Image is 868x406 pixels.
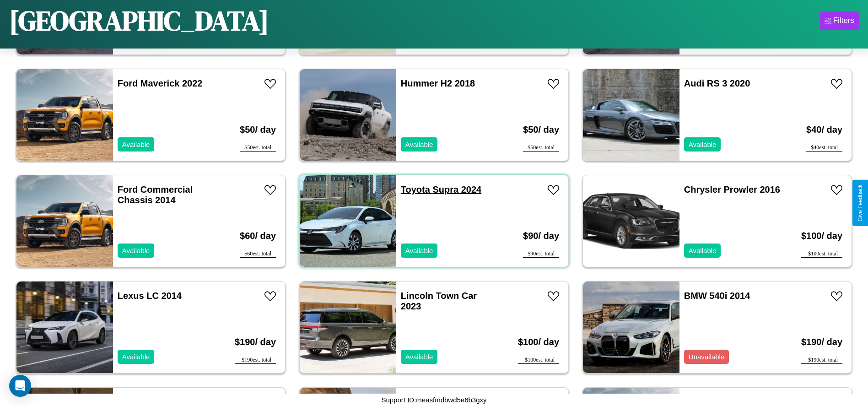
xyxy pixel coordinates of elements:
[235,357,276,364] div: $ 190 est. total
[405,138,433,151] p: Available
[118,184,193,205] a: Ford Commercial Chassis 2014
[801,250,842,258] div: $ 100 est. total
[523,115,559,144] h3: $ 50 / day
[820,11,859,30] button: Filters
[401,291,477,311] a: Lincoln Town Car 2023
[9,2,269,39] h1: [GEOGRAPHIC_DATA]
[240,250,276,258] div: $ 60 est. total
[857,184,863,222] div: Give Feedback
[801,328,842,357] h3: $ 190 / day
[118,78,203,88] a: Ford Maverick 2022
[235,328,276,357] h3: $ 190 / day
[118,291,182,301] a: Lexus LC 2014
[518,328,559,357] h3: $ 100 / day
[689,244,717,257] p: Available
[122,244,150,257] p: Available
[801,222,842,250] h3: $ 100 / day
[689,138,717,151] p: Available
[523,144,559,152] div: $ 50 est. total
[122,138,150,151] p: Available
[240,115,276,144] h3: $ 50 / day
[381,394,486,406] p: Support ID: measfmdbwd5e6b3gxy
[518,357,559,364] div: $ 100 est. total
[833,16,854,25] div: Filters
[405,351,433,363] p: Available
[122,351,150,363] p: Available
[801,357,842,364] div: $ 190 est. total
[401,78,475,88] a: Hummer H2 2018
[9,375,31,397] div: Open Intercom Messenger
[689,351,724,363] p: Unavailable
[401,184,481,195] a: Toyota Supra 2024
[684,184,780,195] a: Chrysler Prowler 2016
[806,115,842,144] h3: $ 40 / day
[240,222,276,250] h3: $ 60 / day
[523,222,559,250] h3: $ 90 / day
[405,244,433,257] p: Available
[240,144,276,152] div: $ 50 est. total
[684,291,750,301] a: BMW 540i 2014
[806,144,842,152] div: $ 40 est. total
[523,250,559,258] div: $ 90 est. total
[684,78,750,88] a: Audi RS 3 2020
